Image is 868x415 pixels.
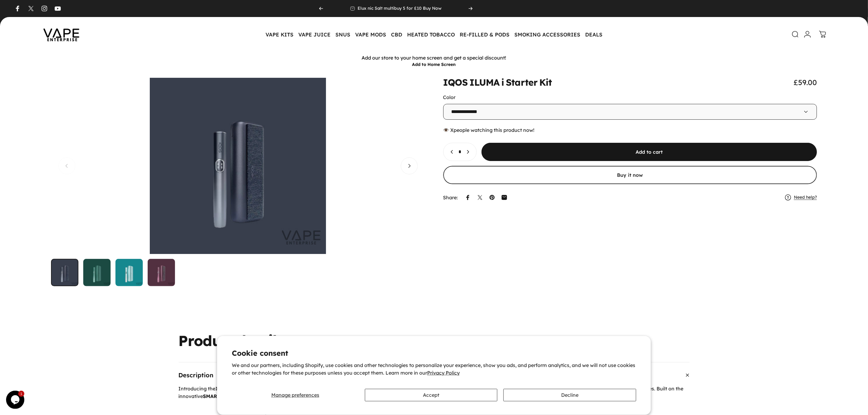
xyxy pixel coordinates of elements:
button: Increase quantity for IQOS ILUMA i Starter Kit [462,143,476,161]
p: We and our partners, including Shopify, use cookies and other technologies to personalize your ex... [232,362,636,377]
a: DEALS [583,28,605,41]
img: IQOS ILUMA i Starter Kit [83,259,111,286]
label: Color [443,94,456,100]
summary: SMOKING ACCESSORIES [512,28,583,41]
a: Privacy Policy [427,370,460,376]
button: Decrease quantity for IQOS ILUMA i Starter Kit [444,143,458,161]
span: Manage preferences [271,392,319,398]
animate-element: Kit [539,78,552,87]
animate-element: ILUMA [469,78,500,87]
p: Elux nic Salt multibuy 5 for £10 Buy Now [358,6,442,11]
summary: VAPE JUICE [296,28,333,41]
h2: Cookie consent [232,349,636,357]
strong: SMARTCORE INDUCTION SYSTEM™ [203,393,292,399]
div: 👁️ people watching this product now! [443,127,817,133]
summary: SNUS [333,28,353,41]
button: Go to item [51,259,78,286]
button: Accept [365,389,498,401]
span: £59.00 [794,78,817,87]
nav: Primary [263,28,605,41]
iframe: chat widget [6,391,26,409]
p: Share: [443,195,458,200]
button: Go to item [83,259,111,286]
img: IQOS ILUMA i Starter Kit [115,259,143,286]
media-gallery: Gallery Viewer [51,78,425,286]
summary: RE-FILLED & PODS [457,28,512,41]
span: Description [179,372,214,378]
summary: HEATED TOBACCO [405,28,457,41]
animate-element: i [501,78,504,87]
a: 0 items [816,28,829,41]
button: Go to item [148,259,175,286]
summary: VAPE KITS [263,28,296,41]
button: Add to Home Screen [412,62,456,67]
button: Decline [503,389,636,401]
animate-element: Product [179,333,234,348]
a: Need help? [794,195,817,200]
img: Vape Enterprise [34,20,89,49]
summary: VAPE MODS [353,28,389,41]
animate-element: Starter [506,78,538,87]
strong: IQOS ILUMA i Starter Kit [216,386,278,392]
img: IQOS ILUMA i Starter Kit [148,259,175,286]
animate-element: details [237,333,283,348]
summary: CBD [389,28,405,41]
p: Add our store to your home screen and get a special discount! [2,55,866,61]
summary: Description [179,362,690,388]
animate-element: IQOS [443,78,468,87]
img: IQOS ILUMA i Starter Kit [51,259,78,286]
button: Buy it now [443,166,817,184]
button: Go to item [115,259,143,286]
p: Introducing the , IQOS’ most advanced heated tobacco device designed for adult smokers seeking a ... [179,385,690,400]
button: Open media 4 in modal [51,78,425,254]
button: Add to cart [482,143,817,161]
button: Next [401,157,418,174]
button: Manage preferences [232,389,359,401]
